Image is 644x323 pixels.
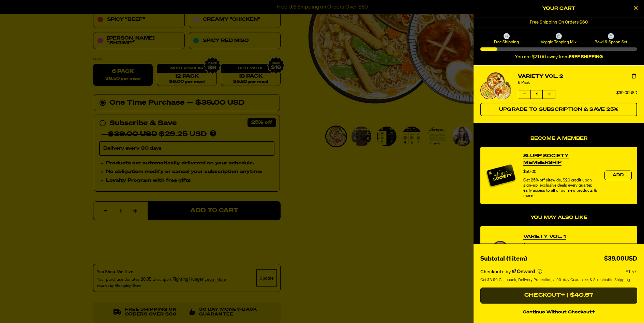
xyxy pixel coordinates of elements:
img: Membership image [486,160,516,191]
a: View details for Variety Vol. 2 [480,72,511,99]
section: Checkout+ [480,264,637,288]
li: product [480,65,637,123]
span: 1 [530,90,543,99]
h4: You may also like [480,215,637,221]
span: $39.00USD [616,91,637,95]
button: Checkout+ | $40.57 [480,288,637,304]
span: Checkout+ [480,269,504,274]
img: View Variety Vol. 1 [486,241,516,268]
button: Increase quantity of Variety Vol. 2 [543,90,555,99]
span: Veggie Topping Mix [534,39,584,45]
b: FREE SHIPPING [569,55,603,59]
div: $39.00USD [604,254,637,264]
iframe: Marketing Popup [3,280,43,320]
button: Close Cart [630,3,641,14]
a: Powered by Onward [512,269,535,274]
span: Free Shipping [481,39,531,45]
button: Decrease quantity of Variety Vol. 2 [518,90,530,99]
span: by [506,269,511,274]
span: Get $3.90 Cashback, Delivery Protection, a 90-day Guarantee, & Sustainable Shipping [480,277,630,283]
div: You are $21.00 away from [480,54,637,60]
button: Switch Variety Vol. 2 to a Subscription [480,103,637,116]
h2: Your Cart [480,3,637,14]
span: Bowl & Spoon Set [586,39,636,45]
span: Add [613,173,624,177]
button: Add the product, Slurp Society Membership to Cart [604,171,632,180]
div: product [480,226,637,283]
button: More info [538,269,542,274]
p: $1.57 [626,269,637,274]
div: 6 Pack [518,80,637,86]
a: View Variety Vol. 1 [523,233,566,240]
span: Upgrade to Subscription & Save 25% [499,107,619,112]
img: Variety Vol. 2 [480,72,511,99]
div: Become a Member [480,147,637,209]
div: 1 of 1 [474,17,644,28]
span: Subtotal (1 item) [480,256,527,262]
div: product [480,147,637,204]
a: Variety Vol. 2 [518,73,637,80]
button: continue without Checkout+ [480,306,637,316]
button: Remove Variety Vol. 2 [630,73,637,80]
div: Get 25% off sitewide, $20 credit upon sign-up, exclusive deals every quarter, early access to all... [523,178,598,199]
h4: Become a Member [480,136,637,142]
a: View Slurp Society Membership [523,152,598,166]
span: $50.00 [523,170,536,174]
